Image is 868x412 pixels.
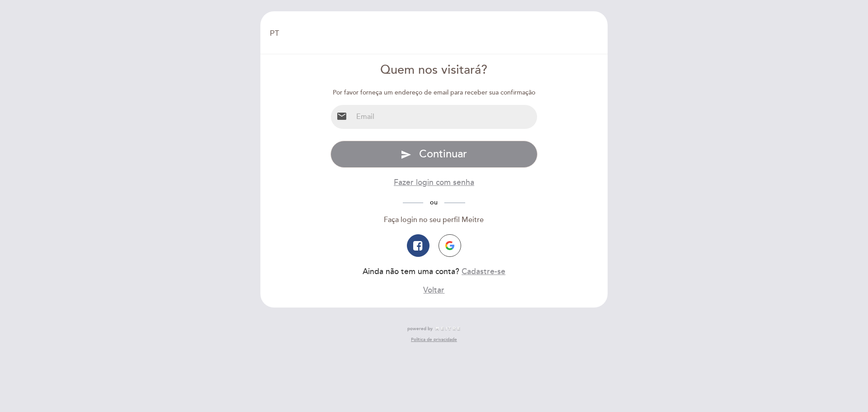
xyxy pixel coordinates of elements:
div: Faça login no seu perfil Meitre [330,215,538,225]
div: Quem nos visitará? [330,62,538,79]
img: icon-google.png [445,241,454,250]
button: send Continuar [330,141,538,168]
i: email [336,111,347,122]
button: Voltar [423,284,444,296]
i: send [401,149,411,160]
span: Continuar [419,147,467,161]
div: Por favor forneça um endereço de email para receber sua confirmação [330,88,538,97]
button: Fazer login com senha [394,177,474,188]
span: Ainda não tem uma conta? [363,267,459,276]
input: Email [353,105,538,129]
span: powered by [407,326,433,332]
img: MEITRE [435,327,461,331]
button: Cadastre-se [462,266,505,277]
span: ou [423,199,444,206]
a: powered by [407,326,461,332]
a: Política de privacidade [411,336,457,343]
